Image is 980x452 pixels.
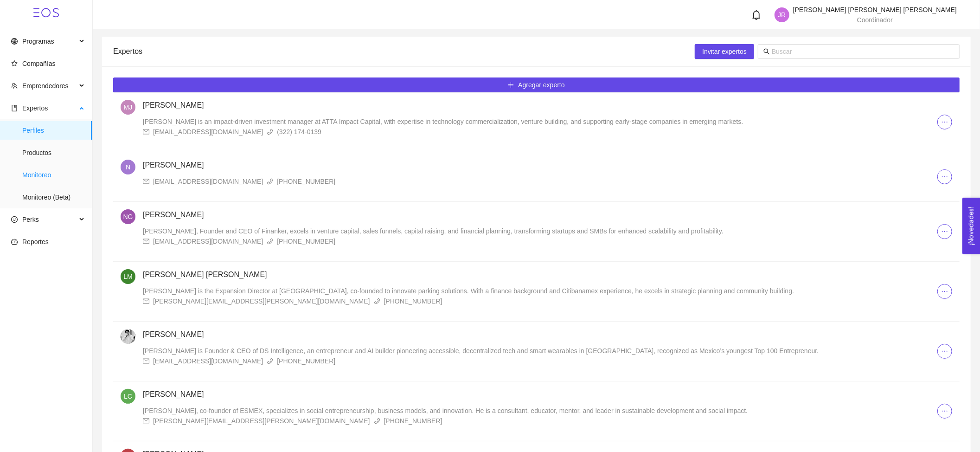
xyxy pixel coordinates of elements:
[857,16,893,24] span: Coordinador
[143,269,937,280] h4: [PERSON_NAME] [PERSON_NAME]
[143,407,748,414] span: [PERSON_NAME], co-founder of ESMEX, specializes in social entrepreneurship, business models, and ...
[22,216,39,223] span: Perks
[22,38,54,45] span: Programas
[22,104,48,112] span: Expertos
[695,44,754,59] button: Invitar expertos
[22,166,85,184] span: Monitoreo
[277,127,321,137] div: (322) 174-0139
[153,176,263,187] div: [EMAIL_ADDRESS][DOMAIN_NAME]
[153,416,370,426] div: [PERSON_NAME][EMAIL_ADDRESS][PERSON_NAME][DOMAIN_NAME]
[11,38,18,45] span: global
[22,82,69,90] span: Emprendedores
[937,284,952,299] button: ellipsis
[143,178,149,185] span: mail
[938,288,952,295] span: ellipsis
[153,236,263,246] div: [EMAIL_ADDRESS][DOMAIN_NAME]
[793,6,957,13] span: [PERSON_NAME] [PERSON_NAME] [PERSON_NAME]
[937,115,952,129] button: ellipsis
[124,389,132,404] span: LC
[11,105,18,111] span: book
[277,236,335,246] div: [PHONE_NUMBER]
[938,348,952,355] span: ellipsis
[938,118,952,126] span: ellipsis
[143,100,937,111] h4: [PERSON_NAME]
[508,82,514,89] span: plus
[124,100,133,115] span: MJ
[374,418,380,424] span: phone
[143,287,794,295] span: [PERSON_NAME] is the Expansion Director at [GEOGRAPHIC_DATA], co-founded to innovate parking solu...
[702,46,747,57] span: Invitar expertos
[126,160,130,174] span: N
[22,238,49,245] span: Reportes
[267,358,273,364] span: phone
[153,296,370,306] div: [PERSON_NAME][EMAIL_ADDRESS][PERSON_NAME][DOMAIN_NAME]
[937,169,952,184] button: ellipsis
[267,178,273,185] span: phone
[143,347,819,355] span: [PERSON_NAME] is Founder & CEO of DS Intelligence, an entrepreneur and AI builder pioneering acce...
[11,83,18,89] span: team
[384,296,442,306] div: [PHONE_NUMBER]
[113,38,695,65] div: Expertos
[123,209,133,224] span: NG
[11,239,18,245] span: dashboard
[143,238,149,245] span: mail
[937,344,952,359] button: ellipsis
[153,356,263,366] div: [EMAIL_ADDRESS][DOMAIN_NAME]
[11,60,18,67] span: star
[143,129,149,135] span: mail
[123,269,132,284] span: LM
[518,80,564,90] span: Agregar experto
[143,160,937,171] h4: [PERSON_NAME]
[143,118,743,125] span: [PERSON_NAME] is an impact-driven investment manager at ATTA Impact Capital, with expertise in te...
[937,404,952,419] button: ellipsis
[22,143,85,162] span: Productos
[143,358,149,364] span: mail
[22,188,85,207] span: Monitoreo (Beta)
[772,46,954,57] input: Buscar
[11,216,18,223] span: smile
[143,418,149,424] span: mail
[384,416,442,426] div: [PHONE_NUMBER]
[374,298,380,304] span: phone
[22,60,56,67] span: Compañías
[267,129,273,135] span: phone
[113,77,960,92] button: plusAgregar experto
[143,329,937,340] h4: [PERSON_NAME]
[22,121,85,140] span: Perfiles
[763,48,770,55] span: search
[267,238,273,245] span: phone
[962,198,980,254] button: Open Feedback Widget
[751,10,762,20] span: bell
[121,329,135,344] img: 1752699707079-INTELLI%20IMAGES%20(2).png
[938,173,952,181] span: ellipsis
[938,228,952,235] span: ellipsis
[778,7,786,22] span: JR
[143,389,937,400] h4: [PERSON_NAME]
[938,407,952,415] span: ellipsis
[277,356,335,366] div: [PHONE_NUMBER]
[143,209,937,220] h4: [PERSON_NAME]
[153,127,263,137] div: [EMAIL_ADDRESS][DOMAIN_NAME]
[143,227,724,235] span: [PERSON_NAME], Founder and CEO of Finanker, excels in venture capital, sales funnels, capital rai...
[937,224,952,239] button: ellipsis
[143,298,149,304] span: mail
[277,176,335,187] div: [PHONE_NUMBER]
